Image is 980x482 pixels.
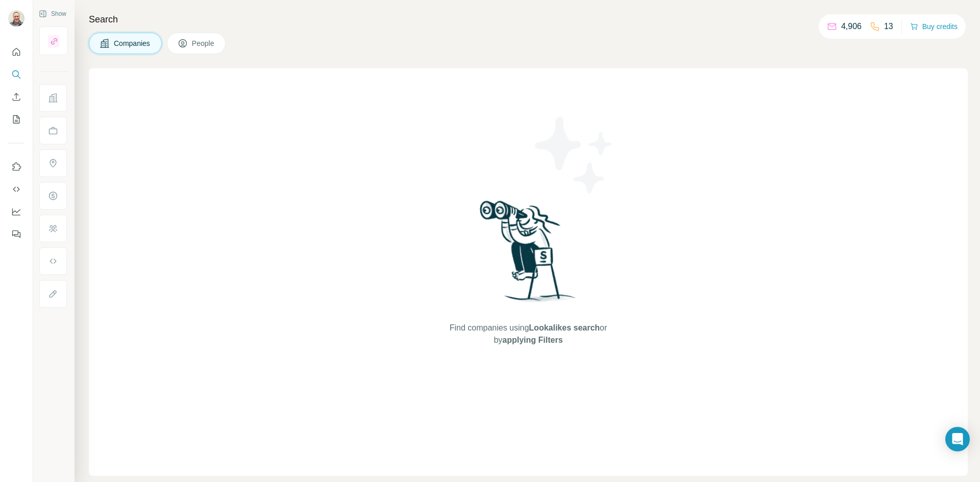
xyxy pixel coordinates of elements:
[8,110,24,129] button: My lists
[447,322,610,346] span: Find companies using or by
[528,109,620,201] img: Surfe Illustration - Stars
[8,180,24,198] button: Use Surfe API
[884,20,893,33] p: 13
[475,198,581,312] img: Surfe Illustration - Woman searching with binoculars
[8,65,24,84] button: Search
[502,336,562,344] span: applying Filters
[8,202,24,221] button: Dashboard
[89,12,968,27] h4: Search
[8,43,24,61] button: Quick start
[114,38,151,48] span: Companies
[910,19,958,34] button: Buy credits
[8,158,24,176] button: Use Surfe on LinkedIn
[841,20,862,33] p: 4,906
[8,225,24,243] button: Feedback
[8,10,24,27] img: Avatar
[32,6,73,21] button: Show
[192,38,215,48] span: People
[8,88,24,106] button: Enrich CSV
[529,323,600,332] span: Lookalikes search
[945,427,970,451] div: Open Intercom Messenger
